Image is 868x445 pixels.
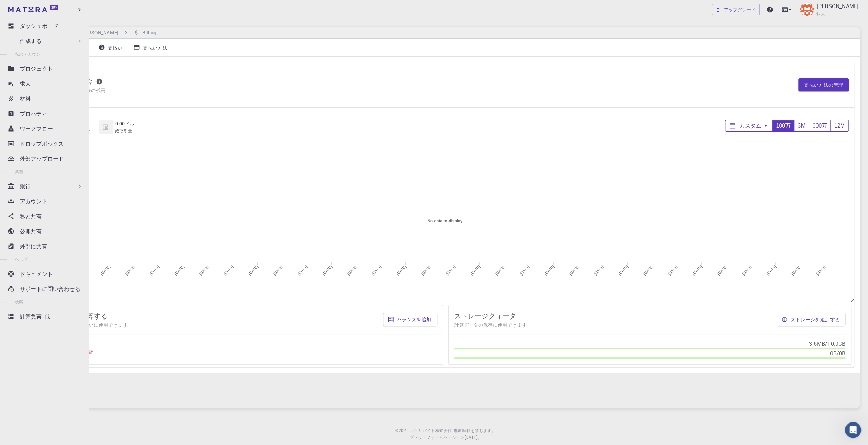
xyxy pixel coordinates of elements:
[20,65,53,72] font: プロジェクト
[798,123,805,129] font: 3M
[667,265,678,276] tspan: [DATE]
[777,313,845,326] button: ストレージを追加する
[371,265,382,276] tspan: [DATE]
[809,340,825,347] font: 3.6MB
[20,155,64,162] font: 外部アップロード
[618,265,629,276] tspan: [DATE]
[20,242,47,250] font: 外部に共有
[5,209,86,223] a: 私と共有
[834,123,845,129] font: 12M
[5,62,86,75] a: プロジェクト
[100,265,111,276] tspan: [DATE]
[470,265,481,276] tspan: [DATE]
[20,270,53,278] font: ドキュメント
[383,313,437,326] button: バランスを追加
[454,428,496,433] font: 無断転載を禁じます。
[20,227,42,235] font: 公開共有
[519,265,530,276] tspan: [DATE]
[477,434,482,440] font: 。
[766,265,777,276] tspan: [DATE]
[724,6,756,13] font: アップグレード
[20,95,31,102] font: 材料
[396,265,407,276] tspan: [DATE]
[776,123,791,129] font: 100万
[5,19,86,33] a: ダッシュボード
[798,78,849,91] a: 支払い方法の管理
[804,81,843,88] font: 支払い方法の管理
[454,311,516,321] font: ストレージクォータ
[739,123,761,129] font: カスタム
[5,92,86,105] a: 材料
[15,299,24,305] font: 状態
[14,93,114,100] div: 明日から対応を開始します
[830,350,836,357] font: 0B
[427,219,463,223] tspan: No data to display
[20,212,42,220] font: 私と共有
[149,265,160,276] tspan: [DATE]
[20,313,50,320] font: 計算負荷: 低
[15,256,28,262] font: ヘルプ
[395,428,398,433] font: ©
[27,229,41,235] font: ホーム
[115,120,135,127] font: 0.00ドル
[800,3,814,16] img: Migita Ryoma
[115,128,132,133] font: 総取引量
[420,265,431,276] tspan: [DATE]
[839,350,845,357] font: 0B
[568,265,579,276] tspan: [DATE]
[445,265,456,276] tspan: [DATE]
[90,229,114,235] font: メッセージ
[837,350,839,357] font: /
[139,29,157,36] h6: Billing
[34,29,158,36] nav: パンくず
[791,316,840,323] font: ストレージを追加する
[410,428,452,433] font: エクサバイト株式会社
[5,137,86,150] a: ドロップボックス
[78,29,118,36] h6: [PERSON_NAME]
[346,265,357,276] tspan: [DATE]
[5,267,86,281] a: ドキュメント
[15,51,45,57] font: 私のアカウント
[544,265,555,276] tspan: [DATE]
[397,316,431,323] font: バランスを追加
[5,179,86,193] div: 銀行
[272,265,283,276] tspan: [DATE]
[20,110,47,117] font: プロパティ
[409,434,464,440] font: プラットフォームバージョン
[198,265,209,276] tspan: [DATE]
[642,265,653,276] tspan: [DATE]
[454,322,527,328] font: 計算データの保存に使用できます
[827,340,845,347] font: 10.0GB
[20,80,31,87] font: 求人
[248,265,259,276] tspan: [DATE]
[14,115,122,129] button: ツアーを始める
[51,132,76,138] font: ⚡HelpHero
[124,265,135,276] tspan: [DATE]
[716,265,727,276] tspan: [DATE]
[108,44,122,51] font: 支払い
[815,265,826,276] tspan: [DATE]
[816,2,858,10] p: [PERSON_NAME]
[465,434,482,441] a: [DATE]。
[20,197,47,205] font: アカウント
[76,132,86,138] a: より
[5,152,86,165] a: 外部アップロード
[20,22,58,30] font: ダッシュボード
[15,169,24,174] font: 共有
[5,77,86,90] a: 求人
[410,427,452,434] a: エクサバイト株式会社
[297,265,308,276] tspan: [DATE]
[5,122,86,135] a: ワークフロー
[20,37,42,45] font: 作成する
[5,282,86,296] a: サポートに問い合わせる
[816,11,825,16] font: 個人
[20,125,53,132] font: ワークフロー
[93,11,106,25] img: Timurのプロフィール画像
[5,224,86,238] a: 公開共有
[692,265,703,276] tspan: [DATE]
[825,340,827,347] font: /
[465,434,477,440] font: [DATE]
[174,265,185,276] tspan: [DATE]
[20,140,64,147] font: ドロップボックス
